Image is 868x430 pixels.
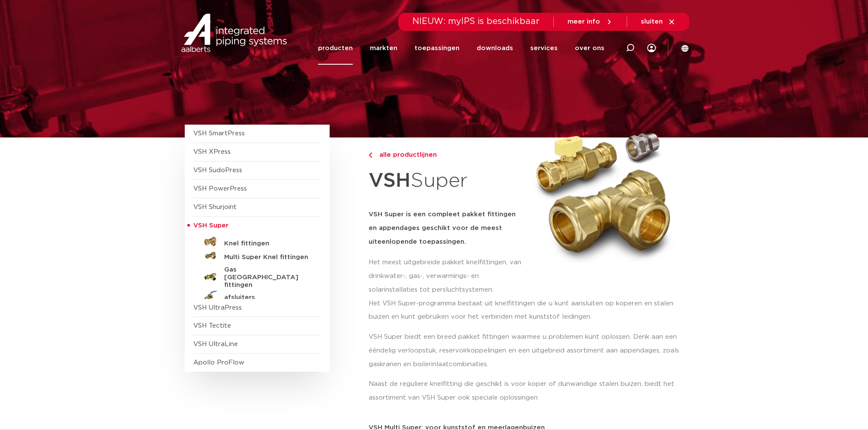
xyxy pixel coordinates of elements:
[374,152,437,158] span: alle productlijnen
[412,17,540,26] span: NIEUW: myIPS is beschikbaar
[369,208,524,249] h5: VSH Super is een compleet pakket fittingen en appendages geschikt voor de meest uiteenlopende toe...
[369,150,524,160] a: alle productlijnen
[369,377,684,405] p: Naast de reguliere knelfitting die geschikt is voor koper of dunwandige stalen buizen, biedt het ...
[193,305,242,311] a: VSH UltraPress
[193,249,321,263] a: Multi Super Knel fittingen
[193,130,245,137] a: VSH SmartPress
[318,32,353,65] a: producten
[224,266,309,289] h5: Gas [GEOGRAPHIC_DATA] fittingen
[575,32,604,65] a: over ons
[193,322,231,329] a: VSH Tectite
[193,235,321,249] a: Knel fittingen
[193,222,228,229] span: VSH Super
[568,18,613,26] a: meer info
[369,297,684,324] p: Het VSH Super-programma bestaat uit knelfittingen die u kunt aansluiten op koperen en stalen buiz...
[224,294,309,302] h5: afsluiters
[193,204,237,210] a: VSH Shurjoint
[370,32,397,65] a: markten
[369,330,684,371] p: VSH Super biedt een breed pakket fittingen waarmee u problemen kunt oplossen. Denk aan een ééndel...
[641,18,676,26] a: sluiten
[477,32,513,65] a: downloads
[369,256,524,297] p: Het meest uitgebreide pakket knelfittingen, van drinkwater-, gas-, verwarmings- en solarinstallat...
[193,341,238,347] a: VSH UltraLine
[224,254,309,261] h5: Multi Super Knel fittingen
[193,289,321,303] a: afsluiters
[193,185,247,192] a: VSH PowerPress
[224,240,309,248] h5: Knel fittingen
[369,152,372,158] img: chevron-right.svg
[193,149,231,155] a: VSH XPress
[193,167,242,173] a: VSH SudoPress
[369,171,411,191] strong: VSH
[318,32,604,65] nav: Menu
[369,164,524,197] h1: Super
[193,359,244,366] a: Apollo ProFlow
[530,32,558,65] a: services
[414,32,460,65] a: toepassingen
[193,263,321,289] a: Gas [GEOGRAPHIC_DATA] fittingen
[568,18,600,25] span: meer info
[641,18,663,25] span: sluiten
